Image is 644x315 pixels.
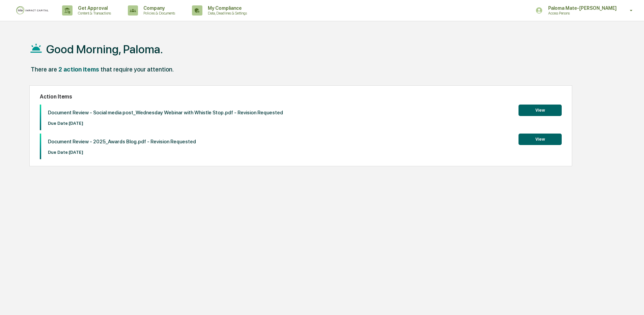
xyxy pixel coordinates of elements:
[73,11,114,16] p: Content & Transactions
[519,134,562,145] button: View
[138,11,178,16] p: Policies & Documents
[58,66,99,73] div: 2 action items
[16,6,49,15] img: logo
[202,11,250,16] p: Data, Deadlines & Settings
[46,42,163,56] h1: Good Morning, Paloma.
[543,5,620,11] p: Paloma Mate-[PERSON_NAME]
[138,5,178,11] p: Company
[202,5,250,11] p: My Compliance
[48,110,283,116] p: Document Review - Social media post_Wednesday Webinar with Whistle Stop.pdf - Revision Requested
[519,136,562,142] a: View
[40,93,561,100] h2: Action Items
[519,107,562,113] a: View
[543,11,609,16] p: Access Persons
[48,139,196,145] p: Document Review - 2025_Awards Blog.pdf - Revision Requested
[73,5,114,11] p: Get Approval
[519,105,562,116] button: View
[48,121,283,126] p: Due Date: [DATE]
[48,150,196,155] p: Due Date: [DATE]
[101,66,174,73] div: that require your attention.
[31,66,57,73] div: There are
